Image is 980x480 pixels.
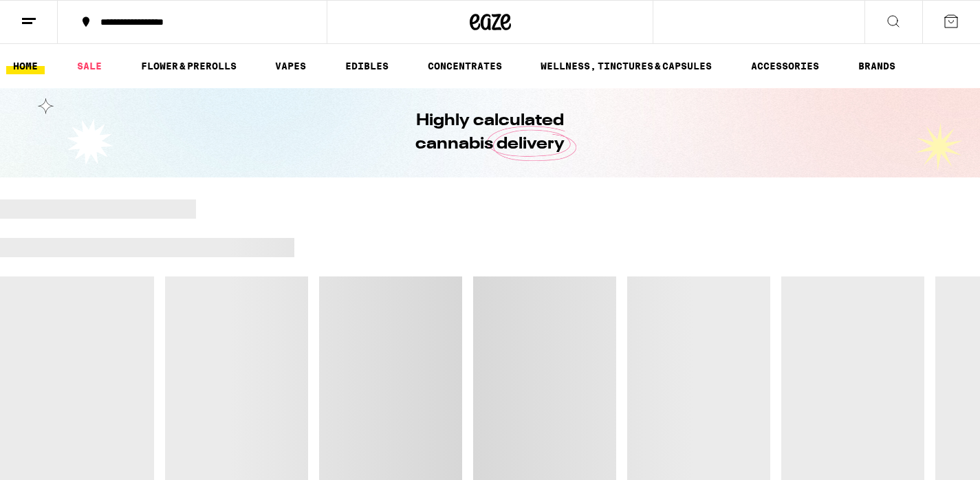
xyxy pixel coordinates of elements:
[421,58,509,74] a: CONCENTRATES
[70,58,109,74] a: SALE
[744,58,826,74] a: ACCESSORIES
[377,109,604,156] h1: Highly calculated cannabis delivery
[338,58,395,74] a: EDIBLES
[534,58,719,74] a: WELLNESS, TINCTURES & CAPSULES
[268,58,313,74] a: VAPES
[851,58,902,74] button: BRANDS
[134,58,243,74] a: FLOWER & PREROLLS
[6,58,45,74] a: HOME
